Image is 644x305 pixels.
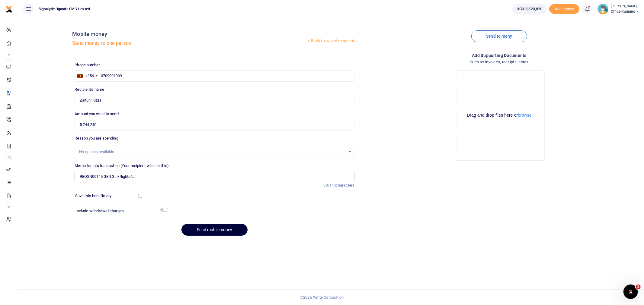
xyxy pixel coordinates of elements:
[75,135,118,141] label: Reason you are spending
[454,70,545,161] div: File Uploader
[5,50,13,60] li: M
[611,4,639,9] small: [PERSON_NAME]
[549,4,579,14] li: Toup your wallet
[72,40,306,46] h5: Send money to one person
[518,113,532,117] button: browse
[549,6,579,11] a: Add money
[75,119,354,130] input: UGX
[598,4,639,14] a: profile-user [PERSON_NAME] Office Running
[512,4,547,14] a: UGX 8,523,820
[306,36,357,46] a: Back to saved recipients
[75,193,111,199] label: Save this beneficiary
[324,183,336,187] span: 30/140
[36,6,92,12] span: Signalytic Uganda SMC Limited
[336,183,354,187] span: characters
[75,86,104,93] label: Recipient's name
[75,95,354,106] input: Loading name...
[75,209,165,213] h6: Include withdrawal charges
[75,70,354,82] input: Enter phone number
[75,62,100,68] label: Phone number
[75,171,354,182] input: Enter extra information
[75,71,99,81] div: Uganda: +256
[75,111,118,117] label: Amount you want to send
[85,73,94,79] div: +256
[510,4,549,14] li: Wallet ballance
[5,152,13,162] li: Ac
[598,4,608,14] img: profile-user
[636,285,641,289] span: 1
[517,6,542,12] span: UGX 8,523,820
[549,4,579,14] span: Add money
[471,30,527,42] a: Send to many
[457,112,542,118] div: Drag and drop files here or
[623,285,638,299] iframe: Intercom live chat
[611,9,639,14] span: Office Running
[359,59,639,65] h4: Such as invoices, receipts, notes
[79,149,346,155] div: No options available.
[5,7,13,11] a: logo-small logo-large logo-large
[72,31,306,37] h4: Mobile money
[5,6,13,13] img: logo-small
[181,224,248,236] button: Send mobilemoney
[5,202,13,212] li: M
[359,52,639,59] h4: Add supporting Documents
[75,163,169,169] label: Memo for this transaction (Your recipient will see this)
